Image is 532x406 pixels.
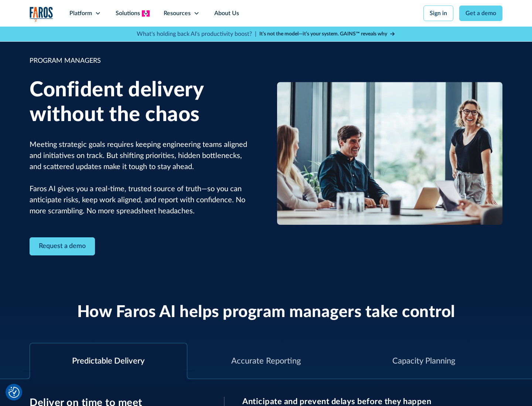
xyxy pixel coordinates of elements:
[8,387,20,398] button: Cookie Settings
[69,9,92,18] div: Platform
[30,237,95,255] a: Contact Modal
[30,7,53,22] img: Logo of the analytics and reporting company Faros.
[8,387,20,398] img: Revisit consent button
[259,31,387,37] strong: It’s not the model—it’s your system. GAINS™ reveals why
[77,303,455,322] h2: How Faros AI helps program managers take control
[30,56,255,66] div: PROGRAM MANAGERS
[137,30,256,38] p: What's holding back AI's productivity boost? |
[30,139,255,217] p: Meeting strategic goals requires keeping engineering teams aligned and initiatives on track. But ...
[231,355,301,367] div: Accurate Reporting
[30,78,255,127] h1: Confident delivery without the chaos
[459,6,502,21] a: Get a demo
[30,7,53,22] a: home
[164,9,191,18] div: Resources
[423,6,453,21] a: Sign in
[259,30,395,38] a: It’s not the model—it’s your system. GAINS™ reveals why
[72,355,144,367] div: Predictable Delivery
[392,355,455,367] div: Capacity Planning
[116,9,140,18] div: Solutions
